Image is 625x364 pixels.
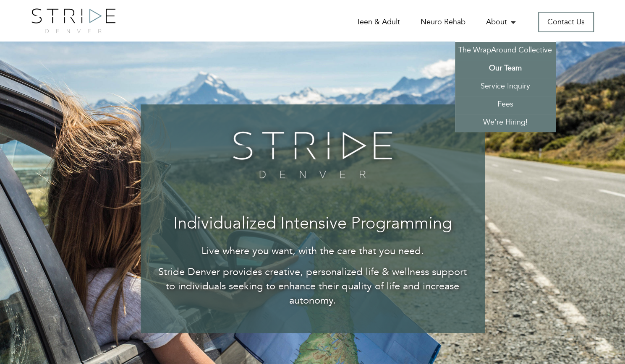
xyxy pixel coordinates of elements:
[455,60,556,78] a: Our Team
[421,17,465,27] a: Neuro Rehab
[455,96,556,114] a: Fees
[455,42,556,60] a: The WrapAround Collective
[486,17,518,27] a: About
[228,125,397,184] img: banner-logo.png
[455,114,556,132] a: We’re Hiring!
[455,78,556,96] a: Service Inquiry
[538,12,594,32] a: Contact Us
[157,244,468,258] p: Live where you want, with the care that you need.
[356,17,400,27] a: Teen & Adult
[157,215,468,234] h3: Individualized Intensive Programming
[31,8,115,33] img: logo.png
[157,265,468,308] p: Stride Denver provides creative, personalized life & wellness support to individuals seeking to e...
